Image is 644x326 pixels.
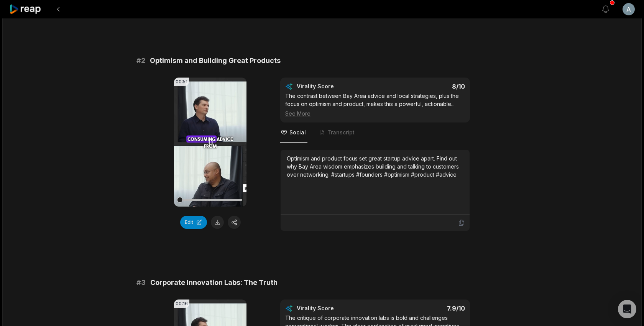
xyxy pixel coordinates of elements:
span: Optimism and Building Great Products [150,55,281,66]
span: Transcript [327,129,355,136]
div: 7.9 /10 [383,304,465,312]
video: Your browser does not support mp4 format. [174,78,246,207]
button: Edit [180,216,207,229]
div: 8 /10 [383,83,465,90]
span: Social [289,129,306,136]
div: Open Intercom Messenger [618,300,636,318]
span: # 3 [136,277,146,288]
div: See More [285,109,465,117]
div: Virality Score [297,83,379,90]
div: Optimism and product focus set great startup advice apart. Find out why Bay Area wisdom emphasize... [287,154,463,179]
div: The contrast between Bay Area advice and local strategies, plus the focus on optimism and product... [285,92,465,117]
div: Virality Score [297,304,379,312]
span: Corporate Innovation Labs: The Truth [150,277,278,288]
span: # 2 [136,55,145,66]
nav: Tabs [280,122,470,143]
